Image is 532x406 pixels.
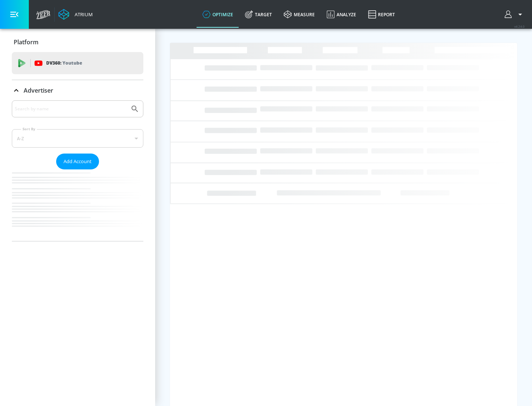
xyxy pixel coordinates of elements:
[72,11,93,18] div: Atrium
[24,86,53,94] p: Advertiser
[58,9,93,20] a: Atrium
[12,100,143,241] div: Advertiser
[21,127,37,131] label: Sort By
[12,52,143,74] div: DV360: Youtube
[321,1,362,28] a: Analyze
[12,129,143,148] div: A-Z
[278,1,321,28] a: measure
[46,59,82,67] p: DV360:
[12,169,143,241] nav: list of Advertiser
[64,157,92,166] span: Add Account
[15,104,127,114] input: Search by name
[56,154,99,169] button: Add Account
[362,1,401,28] a: Report
[62,59,82,67] p: Youtube
[239,1,278,28] a: Target
[12,32,143,52] div: Platform
[514,24,525,28] span: v 4.24.0
[197,1,239,28] a: optimize
[14,38,38,46] p: Platform
[12,80,143,101] div: Advertiser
